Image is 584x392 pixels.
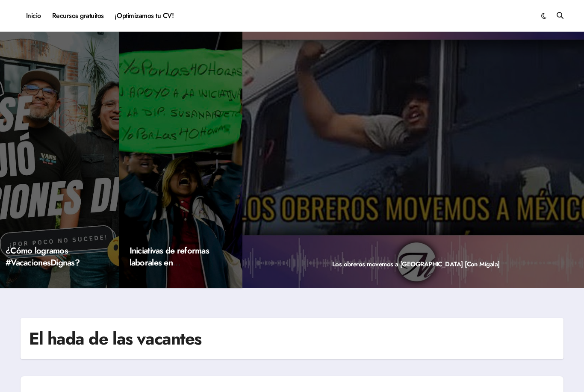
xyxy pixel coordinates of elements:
a: Iniciativas de reformas laborales en [GEOGRAPHIC_DATA] (2023) [130,245,212,293]
a: ¡Optimizamos tu CV! [109,4,179,27]
a: Los obreros movemos a [GEOGRAPHIC_DATA] [Con Migala] [332,259,500,269]
a: Recursos gratuitos [47,4,109,27]
h1: El hada de las vacantes [29,327,201,351]
a: ¿Cómo logramos #VacacionesDignas? [6,245,80,269]
a: Inicio [21,4,47,27]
